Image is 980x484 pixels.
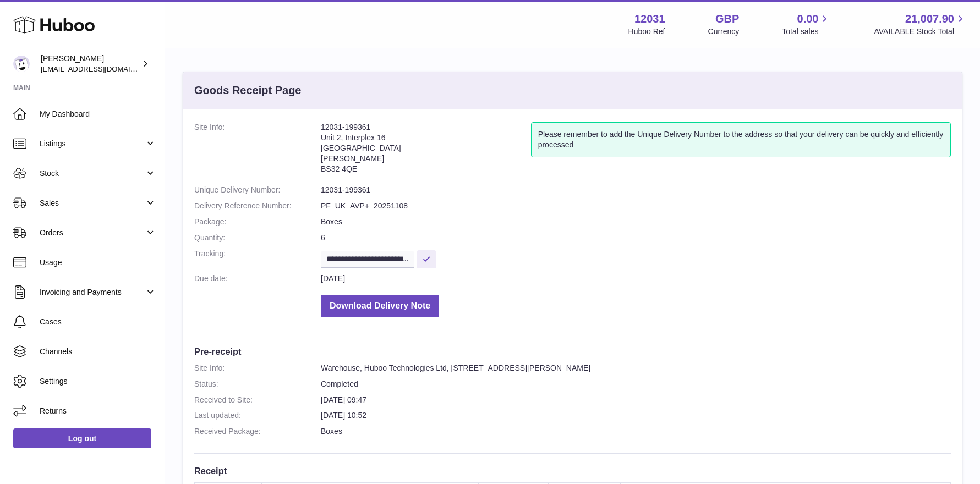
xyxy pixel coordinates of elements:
dt: Last updated: [194,410,321,421]
span: [EMAIL_ADDRESS][DOMAIN_NAME] [41,64,162,73]
span: Total sales [782,26,831,37]
div: Huboo Ref [628,26,665,37]
dt: Site Info: [194,363,321,373]
dt: Tracking: [194,249,321,268]
span: Stock [40,168,145,179]
strong: GBP [715,12,739,26]
div: Please remember to add the Unique Delivery Number to the address so that your delivery can be qui... [531,122,951,157]
span: Sales [40,198,145,208]
dt: Quantity: [194,233,321,243]
span: Settings [40,376,156,387]
h3: Goods Receipt Page [194,83,302,98]
dt: Status: [194,379,321,389]
dt: Due date: [194,273,321,284]
a: Log out [13,428,151,448]
span: Channels [40,346,156,357]
dd: 12031-199361 [321,185,951,195]
dt: Unique Delivery Number: [194,185,321,195]
h3: Pre-receipt [194,345,951,358]
span: Usage [40,257,156,268]
div: [PERSON_NAME] [41,53,140,74]
span: Invoicing and Payments [40,287,145,298]
span: 0.00 [797,12,819,26]
dd: Completed [321,379,951,389]
span: Cases [40,317,156,327]
span: Orders [40,228,145,238]
h3: Receipt [194,465,951,477]
address: 12031-199361 Unit 2, Interplex 16 [GEOGRAPHIC_DATA] [PERSON_NAME] BS32 4QE [321,122,531,179]
a: 21,007.90 AVAILABLE Stock Total [874,12,967,37]
strong: 12031 [634,12,665,26]
dt: Package: [194,217,321,227]
dd: PF_UK_AVP+_20251108 [321,201,951,211]
dt: Delivery Reference Number: [194,201,321,211]
dd: [DATE] 10:52 [321,410,951,421]
dt: Site Info: [194,122,321,179]
dd: 6 [321,233,951,243]
dt: Received to Site: [194,395,321,405]
dd: [DATE] [321,273,951,284]
div: Currency [708,26,740,37]
span: Returns [40,406,156,416]
span: 21,007.90 [905,12,954,26]
dd: Warehouse, Huboo Technologies Ltd, [STREET_ADDRESS][PERSON_NAME] [321,363,951,373]
span: Listings [40,139,145,149]
img: admin@makewellforyou.com [13,56,30,72]
dd: [DATE] 09:47 [321,395,951,405]
dt: Received Package: [194,426,321,437]
dd: Boxes [321,217,951,227]
dd: Boxes [321,426,951,437]
a: 0.00 Total sales [782,12,831,37]
span: AVAILABLE Stock Total [874,26,967,37]
button: Download Delivery Note [321,295,439,317]
span: My Dashboard [40,109,156,119]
